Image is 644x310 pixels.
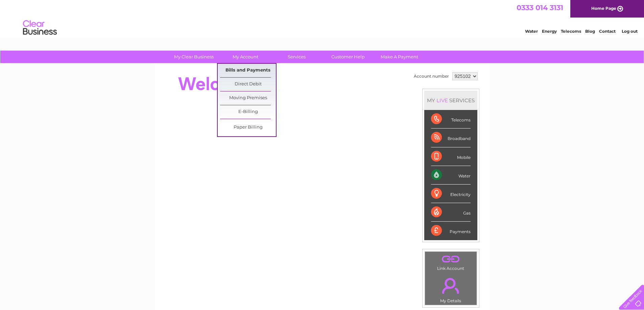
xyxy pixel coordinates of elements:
[372,51,427,63] a: Make A Payment
[23,18,57,38] img: logo.png
[585,29,595,34] a: Blog
[269,51,325,63] a: Services
[220,105,276,119] a: E-Billing
[431,147,471,166] div: Mobile
[217,51,273,63] a: My Account
[431,166,471,185] div: Water
[163,4,482,33] div: Clear Business is a trading name of Verastar Limited (registered in [GEOGRAPHIC_DATA] No. 3667643...
[431,110,471,129] div: Telecoms
[427,274,475,298] a: .
[561,29,581,34] a: Telecoms
[412,71,451,82] td: Account number
[622,29,638,34] a: Log out
[425,251,477,273] td: Link Account
[431,185,471,203] div: Electricity
[220,91,276,105] a: Moving Premises
[435,97,449,104] div: LIVE
[425,272,477,305] td: My Details
[320,51,376,63] a: Customer Help
[431,222,471,240] div: Payments
[427,253,475,265] a: .
[599,29,616,34] a: Contact
[220,78,276,91] a: Direct Debit
[431,129,471,147] div: Broadband
[542,29,557,34] a: Energy
[166,51,222,63] a: My Clear Business
[525,29,538,34] a: Water
[424,91,477,110] div: MY SERVICES
[517,3,563,12] a: 0333 014 3131
[431,203,471,222] div: Gas
[220,121,276,134] a: Paper Billing
[220,64,276,77] a: Bills and Payments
